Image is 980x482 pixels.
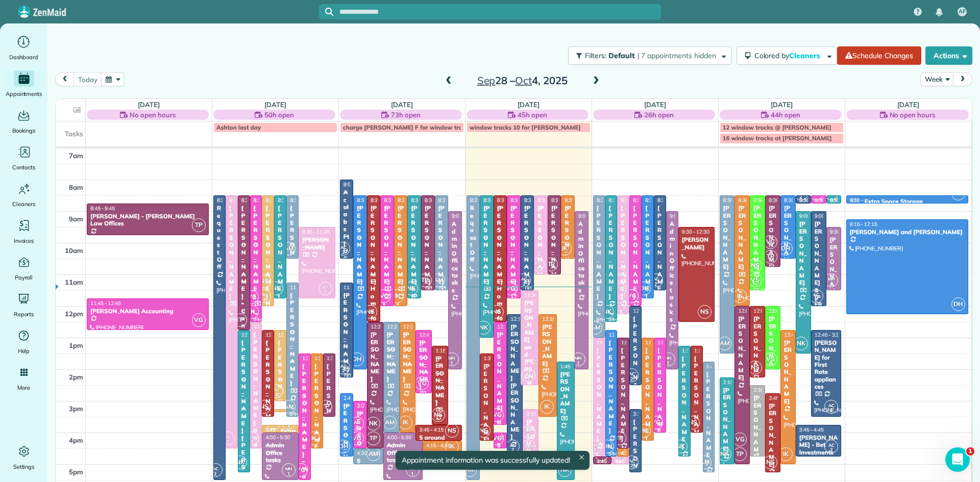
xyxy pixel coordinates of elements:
[470,123,581,131] span: window tracks 10 for [PERSON_NAME]
[343,292,351,372] div: [PERSON_NAME]
[572,359,585,368] small: 1
[386,331,397,383] div: [PERSON_NAME]
[515,74,532,87] span: Oct
[290,197,317,204] span: 8:30 - 10:30
[504,282,518,295] span: VG
[723,134,832,142] span: 16 window tracks at [PERSON_NAME]
[518,100,540,109] a: [DATE]
[431,408,445,422] span: NS
[633,308,660,314] span: 12:00 - 2:30
[560,363,585,370] span: 1:45 - 5:30
[849,229,965,236] div: [PERSON_NAME] and [PERSON_NAME]
[340,363,347,369] span: AC
[391,100,413,109] a: [DATE]
[783,339,793,405] div: [PERSON_NAME]
[290,284,317,291] span: 11:15 - 3:30
[261,292,267,297] span: AL
[397,205,405,285] div: [PERSON_NAME]
[925,46,972,65] button: Actions
[510,205,518,285] div: [PERSON_NAME]
[706,371,712,466] div: [PERSON_NAME]
[245,305,259,319] span: IK
[815,332,842,338] span: 12:45 - 3:30
[723,387,732,452] div: [PERSON_NAME]
[544,258,558,271] span: TP
[522,374,535,384] small: 2
[625,374,638,384] small: 2
[814,220,823,360] div: [PERSON_NAME] & [PERSON_NAME]
[799,220,808,286] div: [PERSON_NAME]
[526,371,531,376] span: KF
[837,46,921,65] a: Schedule Changes
[4,34,43,62] a: Dashboard
[753,205,762,270] div: [PERSON_NAME]
[723,123,831,131] span: 12 window tracks @ [PERSON_NAME]
[768,315,777,381] div: [PERSON_NAME]
[318,400,332,414] span: TP
[612,268,626,282] span: IK
[216,205,223,270] div: Request Off
[608,205,615,300] div: [PERSON_NAME]
[600,305,614,319] span: NK
[257,274,271,288] span: NS
[524,299,535,402] div: [PERSON_NAME] and [PERSON_NAME]
[490,408,504,422] span: VG
[350,352,364,366] span: DH
[337,366,350,376] small: 2
[650,280,663,289] small: 2
[738,205,747,270] div: [PERSON_NAME]
[435,347,460,354] span: 1:15 - 3:45
[565,197,592,204] span: 8:30 - 10:30
[12,125,36,136] span: Bookings
[241,205,247,454] div: [PERSON_NAME] - Contempro Dance Theatre
[783,205,793,270] div: [PERSON_NAME]
[551,205,558,285] div: [PERSON_NAME]
[617,300,622,306] span: KF
[14,236,34,246] span: Invoices
[431,273,445,287] span: AM
[828,402,835,408] span: AC
[229,197,254,204] span: 8:30 - 4:30
[753,197,781,204] span: 8:30 - 11:30
[446,359,458,368] small: 1
[753,315,762,381] div: [PERSON_NAME]
[718,337,731,350] span: AM
[815,213,842,219] span: 9:00 - 12:00
[633,197,660,204] span: 8:30 - 12:00
[314,363,320,458] div: [PERSON_NAME]
[477,321,491,335] span: NK
[383,205,391,285] div: [PERSON_NAME]
[270,390,283,400] small: 4
[620,347,626,442] div: [PERSON_NAME]
[784,332,812,338] span: 12:45 - 5:00
[795,192,807,202] small: 2
[633,411,657,417] span: 3:15 - 5:15
[609,197,636,204] span: 8:30 - 12:30
[4,291,43,319] a: Reports
[278,332,305,338] span: 12:45 - 3:00
[764,250,777,264] span: TP
[12,162,35,172] span: Contacts
[410,205,418,373] div: [PERSON_NAME] & [PERSON_NAME]
[289,292,296,387] div: [PERSON_NAME]
[637,282,651,295] span: DH
[192,218,206,232] span: TP
[625,289,639,303] span: VG
[644,100,666,109] a: [DATE]
[15,272,33,283] span: Payroll
[609,332,636,338] span: 12:45 - 4:45
[638,51,716,60] span: | 7 appointments hidden
[563,46,731,65] a: Filters: Default | 7 appointments hidden
[4,254,43,283] a: Payroll
[404,282,418,295] span: NK
[799,213,824,219] span: 9:00 - 1:30
[748,361,762,374] span: NS
[4,107,43,136] a: Bookings
[645,205,651,300] div: [PERSON_NAME]
[419,339,429,391] div: [PERSON_NAME]
[764,352,777,366] span: VS
[398,197,425,204] span: 8:30 - 12:00
[542,316,570,322] span: 12:15 - 3:30
[470,197,495,204] span: 8:30 - 5:30
[510,197,538,204] span: 8:30 - 11:45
